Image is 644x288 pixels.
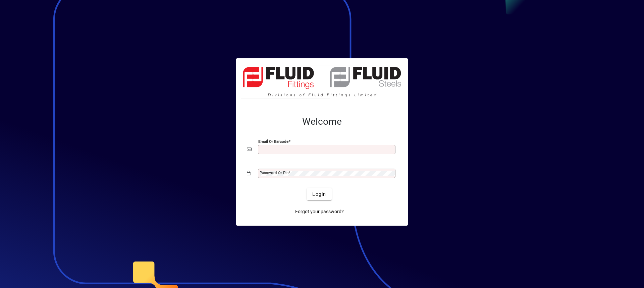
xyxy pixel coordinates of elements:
[260,170,288,175] mat-label: Password or Pin
[307,188,331,200] button: Login
[247,116,397,127] h2: Welcome
[295,208,344,215] span: Forgot your password?
[312,191,326,198] span: Login
[292,206,346,218] a: Forgot your password?
[258,139,288,144] mat-label: Email or Barcode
